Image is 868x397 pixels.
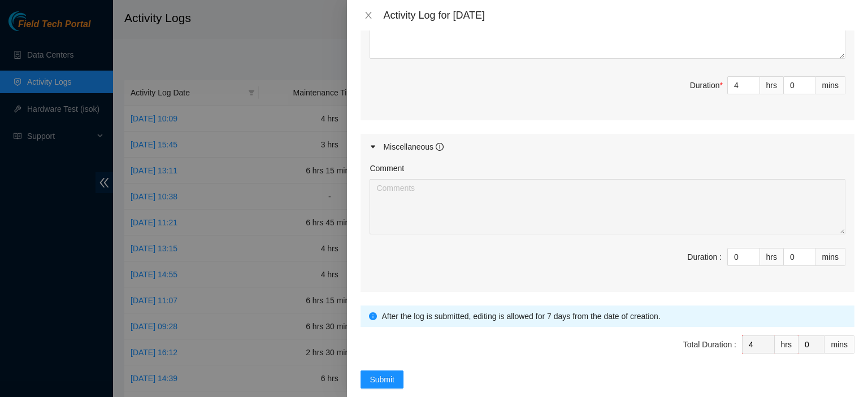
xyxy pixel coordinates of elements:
[815,248,845,266] div: mins
[361,370,403,389] button: Submit
[775,335,798,354] div: hrs
[364,11,373,20] span: close
[690,79,723,91] div: Duration
[370,162,404,174] label: Comment
[383,141,444,153] div: Miscellaneous
[369,312,377,320] span: info-circle
[383,9,854,21] div: Activity Log for [DATE]
[381,310,846,322] div: After the log is submitted, editing is allowed for 7 days from the date of creation.
[824,335,854,354] div: mins
[760,76,784,94] div: hrs
[370,179,845,234] textarea: Comment
[687,251,722,263] div: Duration :
[361,10,376,21] button: Close
[370,143,376,150] span: caret-right
[370,373,394,386] span: Submit
[683,338,736,351] div: Total Duration :
[370,3,845,59] textarea: Comment
[361,134,854,160] div: Miscellaneous info-circle
[815,76,845,94] div: mins
[436,143,444,151] span: info-circle
[760,248,784,266] div: hrs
